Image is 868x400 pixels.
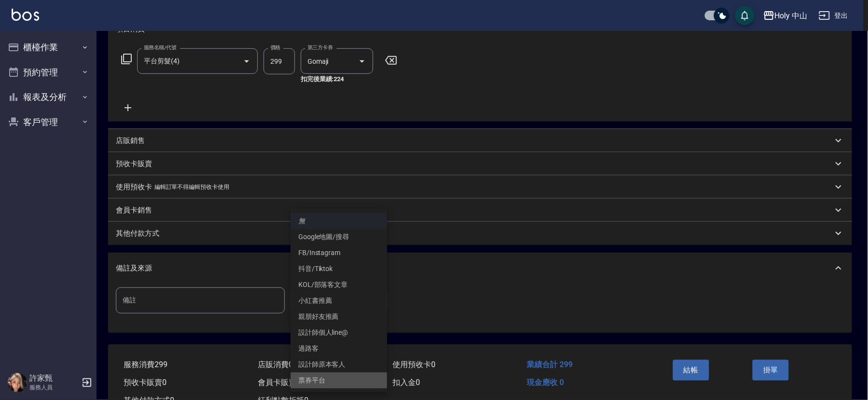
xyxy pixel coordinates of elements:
li: Google地圖/搜尋 [291,229,387,245]
em: 無 [298,216,305,226]
li: 票券平台 [291,372,387,388]
li: FB/Instagram [291,245,387,261]
li: KOL/部落客文章 [291,277,387,293]
li: 過路客 [291,341,387,357]
li: 抖音/Tiktok [291,261,387,277]
li: 設計師原本客人 [291,357,387,372]
li: 設計師個人line@ [291,325,387,341]
li: 小紅書推薦 [291,293,387,309]
li: 親朋好友推薦 [291,309,387,325]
